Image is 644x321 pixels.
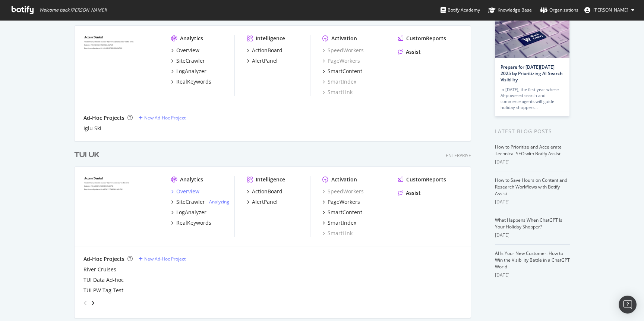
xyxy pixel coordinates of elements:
a: AlertPanel [247,198,278,206]
div: New Ad-Hoc Project [144,115,186,121]
a: What Happens When ChatGPT Is Your Holiday Shopper? [495,217,562,230]
a: SpeedWorkers [322,47,364,54]
a: TUI UK [74,150,102,160]
img: crystalski.co.uk [83,35,159,95]
a: SmartIndex [322,78,356,85]
a: TUI PW Tag Test [83,287,123,294]
a: SiteCrawler [171,57,205,65]
img: Prepare for Black Friday 2025 by Prioritizing AI Search Visibility [495,19,569,58]
a: Overview [171,47,199,54]
div: PageWorkers [328,198,360,206]
a: Iglu Ski [83,125,101,132]
a: New Ad-Hoc Project [139,256,186,262]
div: ActionBoard [252,47,282,54]
a: How to Prioritize and Accelerate Technical SEO with Botify Assist [495,144,562,157]
div: Open Intercom Messenger [619,296,637,314]
div: Intelligence [256,176,285,183]
a: RealKeywords [171,219,211,227]
a: ActionBoard [247,188,282,195]
img: tui.co.uk [83,176,159,236]
a: ActionBoard [247,47,282,54]
div: Botify Academy [441,6,480,14]
div: AlertPanel [252,198,278,206]
a: Assist [398,48,421,56]
a: Overview [171,188,199,195]
div: ActionBoard [252,188,282,195]
div: RealKeywords [176,78,211,85]
a: Assist [398,189,421,197]
div: [DATE] [495,232,570,239]
a: SmartLink [322,88,353,96]
button: [PERSON_NAME] [578,4,640,16]
a: TUI Data Ad-hoc [83,276,124,284]
div: Ad-Hoc Projects [83,255,124,263]
a: AlertPanel [247,57,278,65]
div: RealKeywords [176,219,211,227]
div: SmartContent [328,209,362,216]
a: Prepare for [DATE][DATE] 2025 by Prioritizing AI Search Visibility [501,64,563,83]
div: Latest Blog Posts [495,127,570,135]
a: PageWorkers [322,57,360,65]
div: [DATE] [495,159,570,165]
div: SmartContent [328,68,362,75]
a: How to Save Hours on Content and Research Workflows with Botify Assist [495,177,567,197]
div: Activation [331,176,357,183]
div: AlertPanel [252,57,278,65]
a: SiteCrawler- Analyzing [171,198,229,206]
div: Analytics [180,176,203,183]
div: LogAnalyzer [176,68,206,75]
a: SpeedWorkers [322,188,364,195]
span: Lee Stuart [593,7,628,13]
a: SmartContent [322,68,362,75]
div: LogAnalyzer [176,209,206,216]
div: CustomReports [406,176,446,183]
span: Welcome back, [PERSON_NAME] ! [39,7,107,13]
a: New Ad-Hoc Project [139,115,186,121]
div: Overview [176,188,199,195]
div: SiteCrawler [176,57,205,65]
div: angle-right [90,299,95,307]
div: Intelligence [256,35,285,42]
div: New Ad-Hoc Project [144,256,186,262]
div: SiteCrawler [176,198,205,206]
div: Ad-Hoc Projects [83,114,124,122]
a: LogAnalyzer [171,209,206,216]
div: [DATE] [495,272,570,278]
div: Overview [176,47,199,54]
div: Activation [331,35,357,42]
div: Assist [406,48,421,56]
div: TUI UK [74,150,100,160]
div: [DATE] [495,199,570,205]
div: Organizations [540,6,578,14]
a: RealKeywords [171,78,211,85]
div: Analytics [180,35,203,42]
div: Assist [406,189,421,197]
div: SmartIndex [328,219,356,227]
a: River Cruises [83,266,116,273]
div: In [DATE], the first year where AI-powered search and commerce agents will guide holiday shoppers… [501,87,564,110]
a: PageWorkers [322,198,360,206]
div: Knowledge Base [488,6,532,14]
div: CustomReports [406,35,446,42]
div: - [206,199,229,205]
a: CustomReports [398,176,446,183]
a: CustomReports [398,35,446,42]
a: Analyzing [209,199,229,205]
a: AI Is Your New Customer: How to Win the Visibility Battle in a ChatGPT World [495,250,570,270]
a: SmartContent [322,209,362,216]
div: Enterprise [446,152,471,159]
a: LogAnalyzer [171,68,206,75]
div: angle-left [80,297,90,309]
a: SmartIndex [322,219,356,227]
a: SmartLink [322,230,353,237]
